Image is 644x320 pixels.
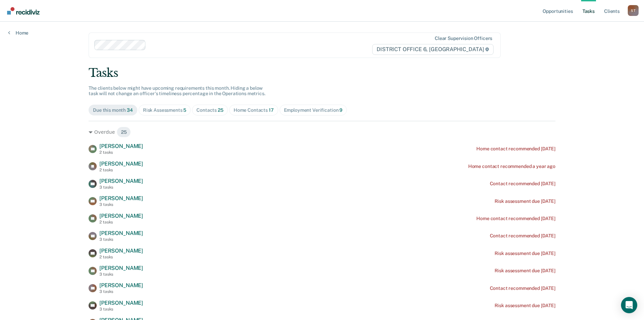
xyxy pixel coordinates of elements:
[99,168,143,172] div: 2 tasks
[628,5,639,16] div: S T
[490,233,555,239] div: Contact recommended [DATE]
[99,230,143,236] span: [PERSON_NAME]
[476,216,555,221] div: Home contact recommended [DATE]
[99,195,143,201] span: [PERSON_NAME]
[269,107,274,113] span: 17
[99,185,143,190] div: 3 tasks
[99,272,143,277] div: 3 tasks
[8,30,28,36] a: Home
[372,44,494,55] span: DISTRICT OFFICE 6, [GEOGRAPHIC_DATA]
[495,303,555,308] div: Risk assessment due [DATE]
[143,107,187,113] div: Risk Assessments
[476,146,555,152] div: Home contact recommended [DATE]
[99,150,143,155] div: 2 tasks
[183,107,186,113] span: 5
[495,268,555,274] div: Risk assessment due [DATE]
[339,107,342,113] span: 9
[284,107,343,113] div: Employment Verification
[89,85,265,97] span: The clients below might have upcoming requirements this month. Hiding a below task will not chang...
[99,220,143,225] div: 2 tasks
[99,300,143,306] span: [PERSON_NAME]
[490,181,555,187] div: Contact recommended [DATE]
[7,7,40,15] img: Recidiviz
[99,248,143,254] span: [PERSON_NAME]
[93,107,133,113] div: Due this month
[196,107,223,113] div: Contacts
[99,237,143,242] div: 3 tasks
[234,107,274,113] div: Home Contacts
[99,289,143,294] div: 3 tasks
[99,161,143,167] span: [PERSON_NAME]
[435,36,492,41] div: Clear supervision officers
[127,107,133,113] span: 34
[89,66,555,80] div: Tasks
[468,164,555,169] div: Home contact recommended a year ago
[89,127,555,137] div: Overdue 25
[99,213,143,219] span: [PERSON_NAME]
[99,143,143,149] span: [PERSON_NAME]
[117,127,131,137] span: 25
[490,285,555,291] div: Contact recommended [DATE]
[99,307,143,312] div: 3 tasks
[495,198,555,204] div: Risk assessment due [DATE]
[628,5,639,16] button: Profile dropdown button
[495,251,555,256] div: Risk assessment due [DATE]
[99,265,143,271] span: [PERSON_NAME]
[99,202,143,207] div: 3 tasks
[621,297,637,313] div: Open Intercom Messenger
[99,282,143,289] span: [PERSON_NAME]
[99,178,143,184] span: [PERSON_NAME]
[99,255,143,259] div: 2 tasks
[218,107,223,113] span: 25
